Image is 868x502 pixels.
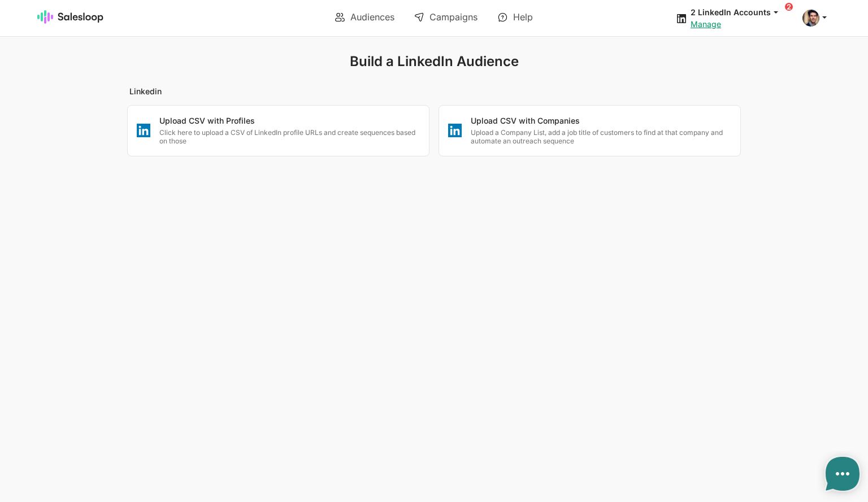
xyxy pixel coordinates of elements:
p: Upload CSV with Profiles [159,116,420,127]
h1: Build a LinkedIn Audience [123,54,745,69]
p: Click here to upload a CSV of LinkedIn profile URLs and create sequences based on those [159,128,420,146]
h3: Linkedin [129,87,739,96]
p: Upload a Company List, add a job title of customers to find at that company and automate an outre... [471,128,731,146]
a: Audiences [327,7,402,27]
a: Campaigns [406,7,485,27]
a: Help [490,7,541,27]
p: Upload CSV with Companies [471,116,731,127]
img: Salesloop [37,10,104,24]
button: 2 LinkedIn Accounts [691,7,789,18]
a: Manage [691,19,721,29]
